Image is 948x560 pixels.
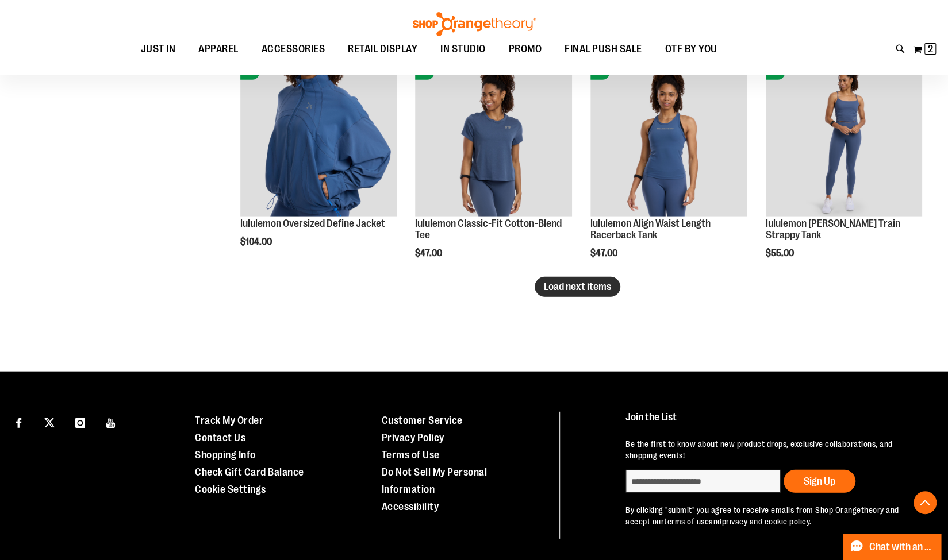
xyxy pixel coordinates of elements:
span: JUST IN [141,36,176,62]
a: privacy and cookie policy. [721,517,811,526]
a: Customer Service [382,415,463,426]
span: $55.00 [766,248,796,258]
a: lululemon Oversized Define JacketNEW [240,60,397,218]
a: lululemon Classic-Fit Cotton-Blend Tee [415,218,561,241]
span: Sign Up [804,476,835,487]
a: Accessibility [382,501,439,512]
button: Chat with an Expert [843,534,942,560]
h4: Join the List [625,412,924,433]
a: ACCESSORIES [250,36,337,63]
a: Visit our X page [40,412,60,432]
a: PROMO [497,36,554,63]
img: lululemon Wunder Train Strappy Tank [766,60,922,217]
a: RETAIL DISPLAY [336,36,429,63]
button: Load next items [535,277,620,297]
span: OTF BY YOU [665,36,717,62]
span: PROMO [509,36,542,62]
a: Terms of Use [382,449,440,461]
img: lululemon Classic-Fit Cotton-Blend Tee [415,60,571,217]
a: Cookie Settings [195,484,266,495]
a: Do Not Sell My Personal Information [382,466,488,495]
span: Load next items [544,281,611,292]
p: Be the first to know about new product drops, exclusive collaborations, and shopping events! [625,438,924,461]
a: Contact Us [195,432,245,443]
a: Track My Order [195,415,263,426]
a: Visit our Youtube page [101,412,121,432]
a: FINAL PUSH SALE [553,36,654,63]
div: product [760,55,928,288]
input: enter email [625,470,781,493]
img: Twitter [44,418,55,428]
span: APPAREL [198,36,239,62]
span: ACCESSORIES [262,36,325,62]
button: Sign Up [784,470,855,493]
a: Shopping Info [195,449,256,461]
a: lululemon Classic-Fit Cotton-Blend TeeNEW [415,60,571,218]
span: IN STUDIO [440,36,486,62]
a: IN STUDIO [429,36,497,63]
img: Shop Orangetheory [411,12,538,36]
div: product [409,55,577,288]
span: Chat with an Expert [869,542,934,553]
button: Back To Top [914,491,937,514]
a: OTF BY YOU [654,36,729,63]
img: lululemon Align Waist Length Racerback Tank [590,60,747,217]
span: 2 [928,43,933,55]
a: Visit our Instagram page [70,412,90,432]
span: $47.00 [590,248,619,258]
a: terms of use [664,517,709,526]
a: JUST IN [129,36,187,62]
span: RETAIL DISPLAY [348,36,417,62]
a: Visit our Facebook page [9,412,29,432]
span: FINAL PUSH SALE [565,36,642,62]
span: $47.00 [415,248,444,258]
a: Check Gift Card Balance [195,466,304,478]
img: lululemon Oversized Define Jacket [240,60,397,217]
span: $104.00 [240,237,274,247]
a: lululemon [PERSON_NAME] Train Strappy Tank [766,218,900,241]
a: lululemon Oversized Define Jacket [240,218,385,229]
a: lululemon Wunder Train Strappy TankNEW [766,60,922,218]
div: product [585,55,753,288]
div: product [235,55,402,276]
a: APPAREL [187,36,250,63]
a: lululemon Align Waist Length Racerback Tank [590,218,711,241]
a: lululemon Align Waist Length Racerback TankNEW [590,60,747,218]
a: Privacy Policy [382,432,444,443]
p: By clicking "submit" you agree to receive emails from Shop Orangetheory and accept our and [625,504,924,527]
